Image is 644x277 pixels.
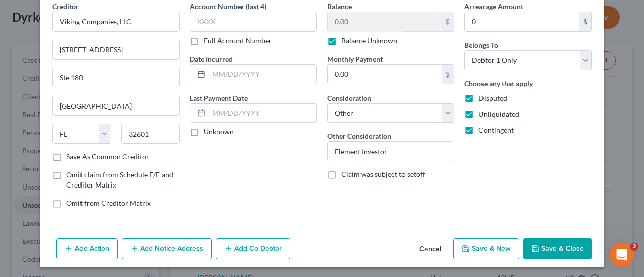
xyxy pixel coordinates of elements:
input: MM/DD/YYYY [209,65,316,84]
span: Belongs To [464,41,498,49]
span: Contingent [478,126,514,134]
div: $ [442,12,454,31]
iframe: Intercom live chat [610,243,634,267]
span: Disputed [478,94,507,102]
label: Monthly Payment [327,54,383,64]
label: Other Consideration [327,131,391,141]
span: Claim was subject to setoff [341,170,425,178]
span: Creditor [52,2,79,11]
input: Search creditor by name... [52,12,180,32]
label: Save As Common Creditor [66,152,149,162]
label: Account Number (last 4) [190,1,266,12]
input: 0.00 [328,12,442,31]
input: 0.00 [465,12,579,31]
label: Full Account Number [204,36,272,46]
input: Enter zip... [121,124,180,144]
input: XXXX [190,12,317,32]
label: Choose any that apply [464,78,533,89]
button: Save & Close [523,238,592,259]
input: Apt, Suite, etc... [53,68,179,87]
button: Add Action [56,238,118,259]
span: Unliquidated [478,110,519,118]
input: Enter city... [53,96,179,115]
label: Consideration [327,93,371,103]
span: Omit claim from Schedule E/F and Creditor Matrix [66,170,173,189]
input: 0.00 [328,65,442,84]
button: Add Notice Address [122,238,212,259]
label: Date Incurred [190,54,233,64]
input: Specify... [328,142,454,161]
label: Balance [327,1,352,12]
label: Last Payment Date [190,93,248,103]
label: Arrearage Amount [464,1,523,12]
input: MM/DD/YYYY [209,104,316,123]
span: 2 [630,243,638,251]
label: Balance Unknown [341,36,397,46]
input: Enter address... [53,40,179,59]
div: $ [579,12,591,31]
button: Add Co-Debtor [216,238,290,259]
div: $ [442,65,454,84]
span: Omit from Creditor Matrix [66,199,151,207]
button: Save & New [453,238,519,259]
button: Cancel [411,239,449,259]
label: Unknown [204,127,234,137]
